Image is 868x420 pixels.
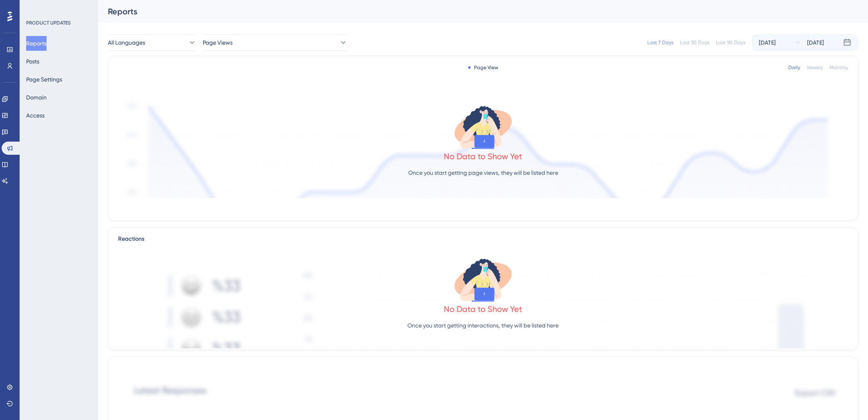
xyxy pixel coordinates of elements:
[118,234,848,244] div: Reactions
[468,64,498,71] div: Page View
[788,64,800,71] div: Daily
[26,108,45,123] button: Access
[807,64,823,71] div: Weekly
[26,36,47,51] button: Reports
[408,168,558,178] p: Once you start getting page views, they will be listed here
[26,20,71,26] div: PRODUCT UPDATES
[26,72,62,87] button: Page Settings
[203,38,233,47] span: Page Views
[203,34,347,51] button: Page Views
[26,90,47,105] button: Domain
[108,38,145,47] span: All Languages
[830,64,848,71] div: Monthly
[26,54,39,69] button: Posts
[444,151,522,162] div: No Data to Show Yet
[680,39,709,46] div: Last 30 Days
[807,38,824,47] div: [DATE]
[759,38,776,47] div: [DATE]
[108,6,838,17] div: Reports
[647,39,673,46] div: Last 7 Days
[444,303,522,315] div: No Data to Show Yet
[716,39,745,46] div: Last 90 Days
[108,34,196,51] button: All Languages
[407,321,559,330] p: Once you start getting interactions, they will be listed here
